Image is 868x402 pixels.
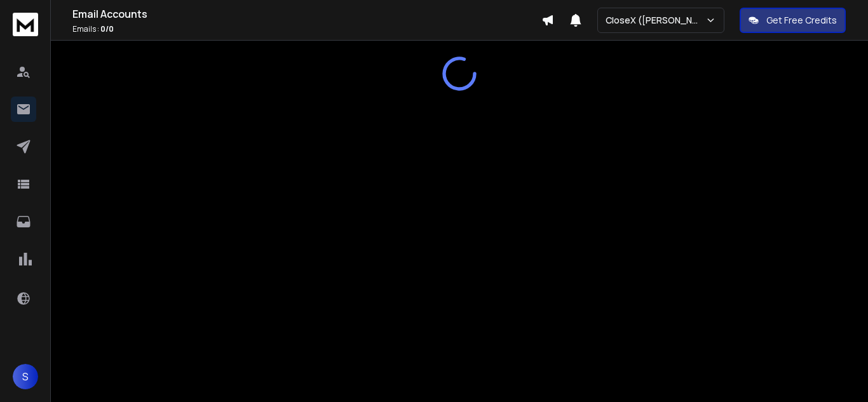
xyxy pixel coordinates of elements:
h1: Email Accounts [72,6,541,22]
p: Get Free Credits [766,14,837,27]
button: S [13,364,38,389]
span: 0 / 0 [100,23,114,34]
button: Get Free Credits [740,8,846,33]
p: Emails : [72,24,541,34]
p: CloseX ([PERSON_NAME]) [606,14,705,27]
img: logo [13,13,38,36]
